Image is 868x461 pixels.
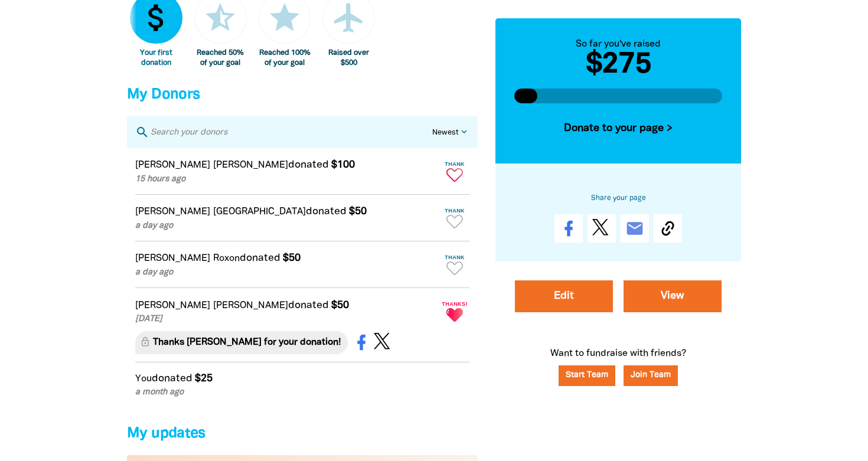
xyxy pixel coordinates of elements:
[240,253,280,263] span: donated
[135,125,149,139] i: search
[127,427,205,440] span: My updates
[588,214,616,243] a: Post
[514,113,722,145] button: Donate to your page >
[621,214,649,243] a: email
[440,208,469,214] span: Thank
[554,214,583,243] a: Share
[213,254,240,263] em: Roxon
[135,386,438,399] p: a month ago
[135,254,210,263] em: [PERSON_NAME]
[306,207,347,216] span: donated
[495,346,741,404] p: Want to fundraise with friends?
[440,250,469,280] button: Thank
[283,253,301,263] em: $50
[149,125,432,140] input: Search your donors
[135,302,210,310] em: [PERSON_NAME]
[135,208,210,216] em: [PERSON_NAME]
[322,48,375,68] div: Raised over $500
[259,48,311,68] div: Reached 100% of your goal
[135,331,348,354] div: Thanks [PERSON_NAME] for your donation!
[127,88,200,102] span: My Donors
[135,220,438,233] p: a day ago
[194,48,247,68] div: Reached 50% of your goal
[331,160,355,169] em: $100
[559,365,615,386] a: Start Team
[349,207,367,216] em: $50
[213,208,306,216] em: [GEOGRAPHIC_DATA]
[625,219,644,238] i: email
[135,173,438,186] p: 15 hours ago
[135,375,152,383] em: You
[288,300,329,310] span: donated
[213,161,288,169] em: [PERSON_NAME]
[288,160,329,169] span: donated
[514,51,722,80] h2: $275
[331,300,349,310] em: $50
[195,374,213,383] em: $25
[440,161,469,167] span: Thank
[624,280,722,312] a: View
[514,37,722,51] div: So far you've raised
[127,148,478,407] div: Paginated content
[213,302,288,310] em: [PERSON_NAME]
[440,254,469,260] span: Thank
[152,374,192,383] span: donated
[135,313,438,326] p: [DATE]
[135,266,438,279] p: a day ago
[142,336,153,349] i: Only the donor can see this message
[130,48,182,68] div: Your first donation
[515,280,613,312] a: Edit
[135,161,210,169] em: [PERSON_NAME]
[440,203,469,233] button: Thank
[624,365,678,386] button: Join Team
[654,214,682,243] button: Copy Link
[514,192,722,205] h6: Share your page
[440,156,469,187] button: Thank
